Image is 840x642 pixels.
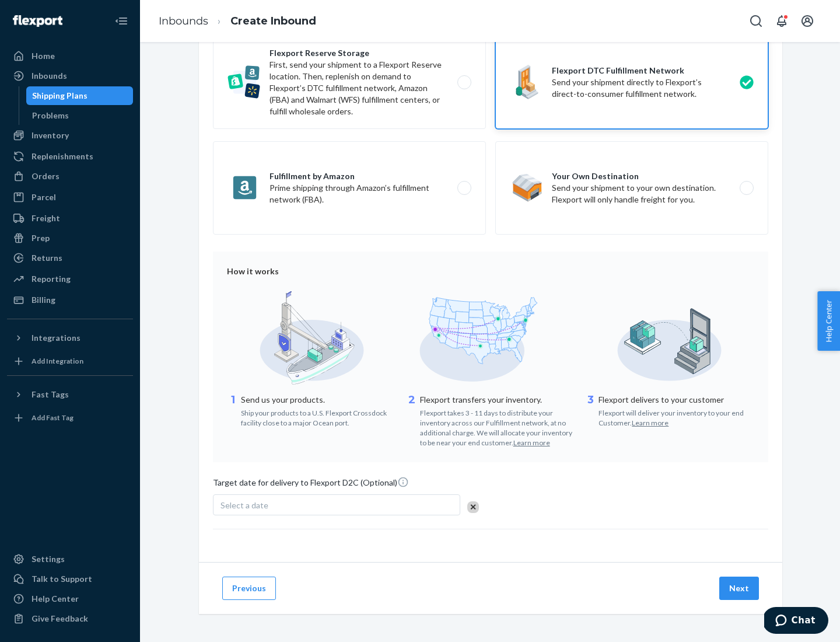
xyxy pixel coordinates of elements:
div: Add Fast Tag [32,413,73,423]
a: Settings [7,550,133,568]
div: Replenishments [32,151,93,162]
p: Flexport delivers to your customer [598,394,754,406]
a: Home [7,47,133,65]
img: Flexport logo [13,15,62,27]
button: Integrations [7,329,133,347]
a: Problems [26,106,134,125]
div: Talk to Support [32,573,92,585]
button: Next [719,577,759,600]
div: Reporting [32,273,71,285]
div: Problems [32,110,69,121]
div: Flexport will deliver your inventory to your end Customer. [598,406,754,428]
div: Billing [32,294,55,306]
p: Flexport transfers your inventory. [420,394,576,406]
div: Flexport takes 3 - 11 days to distribute your inventory across our Fulfillment network, at no add... [420,406,576,448]
div: Inventory [32,130,69,141]
a: Prep [7,229,133,247]
a: Replenishments [7,147,133,166]
div: Orders [32,170,60,182]
iframe: Opens a widget where you can chat to one of our agents [764,607,828,636]
div: Parcel [32,191,56,203]
a: Orders [7,167,133,186]
a: Parcel [7,188,133,207]
div: 2 [406,393,418,448]
button: Learn more [513,438,550,448]
ol: breadcrumbs [149,4,325,39]
div: 1 [227,393,239,428]
button: Give Feedback [7,609,133,628]
a: Inventory [7,126,133,145]
a: Add Integration [7,352,133,371]
button: Fast Tags [7,385,133,404]
button: Help Center [817,291,840,351]
div: Shipping Plans [32,90,87,102]
a: Reporting [7,270,133,288]
div: Integrations [32,332,80,344]
div: Prep [32,232,50,244]
div: Settings [32,553,65,565]
div: Add Integration [32,356,83,366]
div: Inbounds [32,70,67,82]
a: Billing [7,291,133,309]
a: Inbounds [7,67,133,85]
a: Inbounds [159,15,208,27]
div: Fast Tags [32,389,69,400]
div: 3 [584,393,596,428]
a: Shipping Plans [26,86,134,105]
div: Home [32,50,55,62]
a: Add Fast Tag [7,409,133,427]
button: Open notifications [770,9,793,33]
a: Returns [7,249,133,267]
a: Create Inbound [230,15,316,27]
div: Freight [32,212,60,224]
button: Talk to Support [7,570,133,588]
p: Send us your products. [241,394,397,406]
a: Help Center [7,589,133,608]
button: Open account menu [796,9,819,33]
div: Ship your products to a U.S. Flexport Crossdock facility close to a major Ocean port. [241,406,397,428]
span: Select a date [220,500,268,510]
button: Previous [222,577,276,600]
button: Close Navigation [110,9,133,33]
div: Help Center [32,593,79,605]
span: Target date for delivery to Flexport D2C (Optional) [213,476,409,493]
div: How it works [227,266,754,277]
div: Returns [32,252,62,264]
button: Learn more [632,418,668,428]
div: Give Feedback [32,613,88,624]
a: Freight [7,209,133,228]
button: Open Search Box [744,9,768,33]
